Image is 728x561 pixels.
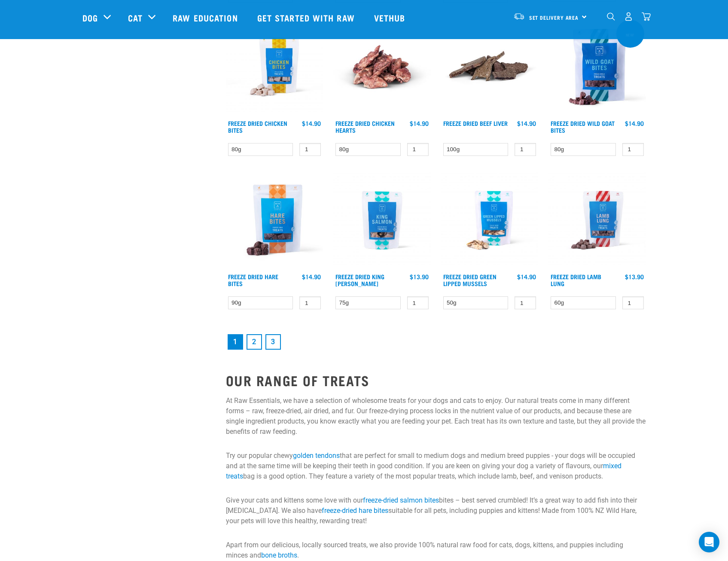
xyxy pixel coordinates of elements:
a: Freeze Dried Chicken Hearts [335,122,395,131]
img: FD Chicken Hearts [333,18,431,116]
img: van-moving.png [513,12,525,20]
a: Goto page 2 [247,334,262,350]
img: home-icon-1@2x.png [607,12,615,21]
a: Get started with Raw [249,0,366,35]
div: $14.90 [517,120,536,127]
a: Freeze Dried Hare Bites [228,275,278,285]
input: 1 [622,296,644,310]
div: $14.90 [625,120,644,127]
div: Open Intercom Messenger [699,532,719,552]
a: freeze-dried hare bites [322,506,388,515]
div: $14.90 [410,120,429,127]
img: RE Product Shoot 2023 Nov8571 [548,171,646,269]
a: Goto page 3 [265,334,281,350]
img: Raw Essentials Freeze Dried Hare Bites [226,171,323,269]
p: Give your cats and kittens some love with our bites – best served crumbled! It’s a great way to a... [226,495,646,526]
a: Cat [128,11,143,24]
input: 1 [622,143,644,156]
p: Apart from our delicious, locally sourced treats, we also provide 100% natural raw food for cats,... [226,540,646,561]
a: Freeze Dried Wild Goat Bites [551,122,615,131]
img: RE Product Shoot 2023 Nov8581 [226,18,323,116]
a: Raw Education [164,0,248,35]
a: golden tendons [293,451,340,460]
span: Set Delivery Area [529,16,579,19]
input: 1 [407,143,429,156]
img: Stack Of Freeze Dried Beef Liver For Pets [441,18,539,116]
img: user.png [624,12,633,21]
a: Freeze Dried Lamb Lung [551,275,601,285]
p: Try our popular chewy that are perfect for small to medium dogs and medium breed puppies - your d... [226,451,646,482]
nav: pagination [226,332,646,351]
a: Page 1 [228,334,243,350]
img: RE Product Shoot 2023 Nov8584 [333,171,431,269]
a: Freeze Dried Green Lipped Mussels [443,275,497,285]
input: 1 [515,296,536,310]
div: $13.90 [625,273,644,280]
input: 1 [407,296,429,310]
div: $14.90 [302,120,321,127]
h2: OUR RANGE OF TREATS [226,372,646,388]
p: At Raw Essentials, we have a selection of wholesome treats for your dogs and cats to enjoy. Our n... [226,396,646,437]
div: $14.90 [517,273,536,280]
img: home-icon@2x.png [642,12,651,21]
a: Freeze Dried Beef Liver [443,122,508,125]
input: 1 [299,296,321,310]
a: Vethub [366,0,416,35]
img: Raw Essentials Freeze Dried Wild Goat Bites PetTreats Product Shot [548,18,646,116]
input: 1 [515,143,536,156]
a: Dog [82,11,98,24]
img: RE Product Shoot 2023 Nov8551 [441,171,539,269]
div: $13.90 [410,273,429,280]
div: $14.90 [302,273,321,280]
a: bone broths [261,551,297,559]
a: Freeze Dried Chicken Bites [228,122,287,131]
input: 1 [299,143,321,156]
a: freeze-dried salmon bites [363,496,439,504]
a: Freeze Dried King [PERSON_NAME] [335,275,384,285]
